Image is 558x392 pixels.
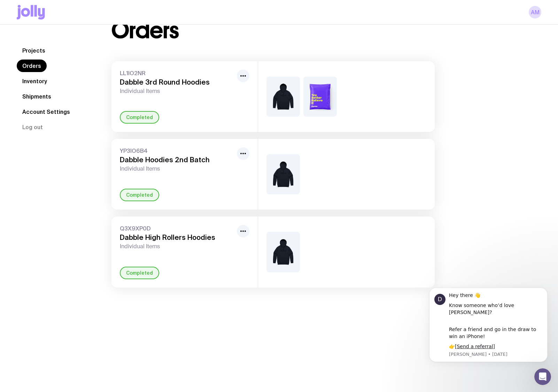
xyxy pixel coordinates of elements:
[120,267,159,279] div: Completed
[120,78,234,86] h3: Dabble 3rd Round Hoodies
[17,90,57,103] a: Shipments
[17,44,51,57] a: Projects
[120,70,234,77] span: LL1IO2NR
[17,105,76,118] a: Account Settings
[120,233,234,242] h3: Dabble High Rollers Hoodies
[534,368,551,385] iframe: Intercom live chat
[419,284,558,373] iframe: Intercom notifications message
[120,111,159,124] div: Completed
[120,147,234,154] span: YP3IO6B4
[111,19,179,42] h1: Orders
[529,6,541,18] a: AM
[120,88,234,95] span: Individual Items
[120,156,234,164] h3: Dabble Hoodies 2nd Batch
[120,165,234,172] span: Individual Items
[17,60,47,72] a: Orders
[120,189,159,201] div: Completed
[17,121,48,133] button: Log out
[120,225,234,232] span: Q3X9XP0D
[17,75,53,87] a: Inventory
[120,243,234,250] span: Individual Items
